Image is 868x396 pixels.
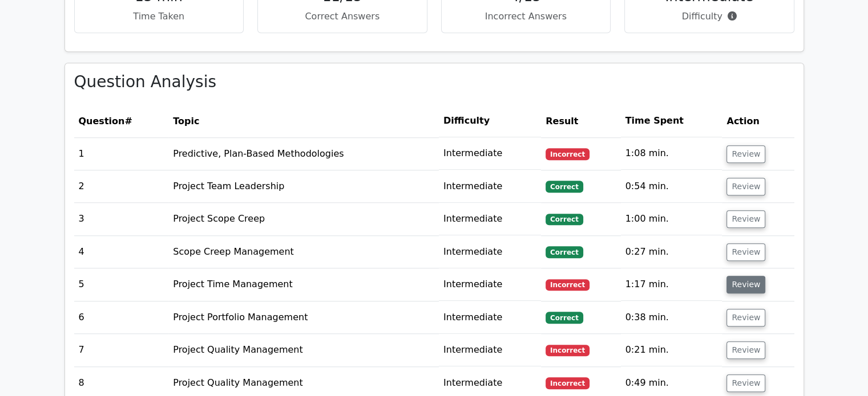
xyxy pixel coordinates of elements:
td: 6 [74,301,169,334]
td: 1:08 min. [621,137,722,170]
td: Intermediate [439,301,541,334]
button: Review [726,309,765,326]
td: 0:27 min. [621,236,722,268]
span: Incorrect [546,148,590,160]
td: 5 [74,268,169,301]
p: Difficulty [634,10,785,23]
td: Intermediate [439,203,541,235]
td: 2 [74,170,169,203]
th: Action [722,105,794,137]
td: Intermediate [439,236,541,268]
button: Review [726,243,765,261]
p: Incorrect Answers [451,10,601,23]
button: Review [726,374,765,392]
span: Correct [546,214,583,225]
th: Difficulty [439,105,541,137]
span: Question [79,116,125,126]
td: 1 [74,137,169,170]
span: Incorrect [546,345,590,356]
td: Predictive, Plan-Based Methodologies [168,137,439,170]
td: 1:00 min. [621,203,722,235]
button: Review [726,276,765,293]
td: Scope Creep Management [168,236,439,268]
td: Project Team Leadership [168,170,439,203]
td: Project Time Management [168,268,439,301]
th: Time Spent [621,105,722,137]
p: Correct Answers [267,10,418,23]
td: 4 [74,236,169,268]
td: 1:17 min. [621,268,722,301]
td: Intermediate [439,268,541,301]
span: Correct [546,181,583,192]
span: Correct [546,246,583,258]
th: Topic [168,105,439,137]
td: 0:38 min. [621,301,722,334]
td: Project Portfolio Management [168,301,439,334]
td: 0:54 min. [621,170,722,203]
td: 0:21 min. [621,334,722,366]
span: Incorrect [546,279,590,291]
td: 7 [74,334,169,366]
span: Correct [546,312,583,323]
button: Review [726,178,765,195]
td: Project Scope Creep [168,203,439,235]
td: Intermediate [439,170,541,203]
button: Review [726,341,765,359]
button: Review [726,210,765,228]
td: Project Quality Management [168,334,439,366]
p: Time Taken [84,10,235,23]
th: Result [541,105,620,137]
td: 3 [74,203,169,235]
span: Incorrect [546,377,590,389]
td: Intermediate [439,334,541,366]
h3: Question Analysis [74,72,794,92]
th: # [74,105,169,137]
td: Intermediate [439,137,541,170]
button: Review [726,145,765,163]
